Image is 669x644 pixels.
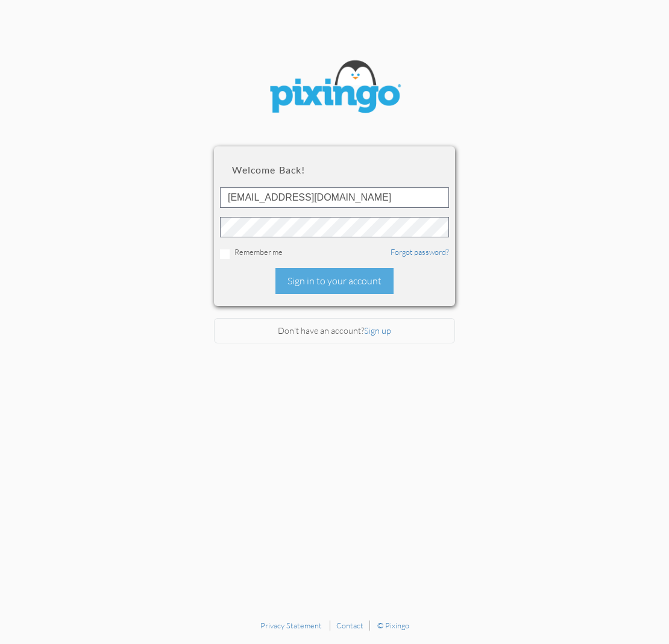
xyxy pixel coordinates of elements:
a: Sign up [364,325,391,336]
img: pixingo logo [262,54,407,122]
div: Remember me [220,246,449,259]
a: Contact [336,621,363,630]
div: Sign in to your account [275,268,394,294]
h2: Welcome back! [232,164,437,175]
a: © Pixingo [377,621,409,630]
a: Privacy Statement [260,621,322,630]
a: Forgot password? [391,247,449,257]
input: ID or Email [220,187,449,208]
div: Don't have an account? [214,318,455,344]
